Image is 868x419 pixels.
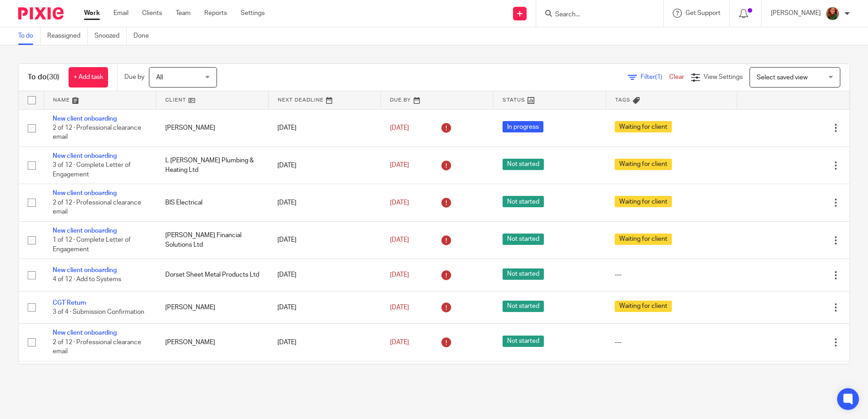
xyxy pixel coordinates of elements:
[53,200,141,215] span: 2 of 12 · Professional clearance email
[390,339,409,346] span: [DATE]
[69,67,108,88] a: + Add task
[156,259,269,291] td: Dorset Sheet Metal Products Ltd
[771,9,821,18] p: [PERSON_NAME]
[390,200,409,206] span: [DATE]
[53,237,131,253] span: 1 of 12 · Complete Letter of Engagement
[686,10,720,16] span: Get Support
[113,9,128,18] a: Email
[53,277,121,283] span: 4 of 12 · Add to Systems
[503,301,544,312] span: Not started
[268,184,381,221] td: [DATE]
[84,9,100,18] a: Work
[53,190,117,196] a: New client onboarding
[53,330,117,336] a: New client onboarding
[390,162,409,169] span: [DATE]
[53,162,131,178] span: 3 of 12 · Complete Letter of Engagement
[615,301,672,312] span: Waiting for client
[669,74,684,80] a: Clear
[241,9,265,18] a: Settings
[757,74,808,81] span: Select saved view
[655,74,662,80] span: (1)
[268,259,381,291] td: [DATE]
[554,11,636,19] input: Search
[615,270,728,279] div: ---
[268,109,381,146] td: [DATE]
[53,125,141,141] span: 2 of 12 · Professional clearance email
[156,221,269,258] td: [PERSON_NAME] Financial Solutions Ltd
[18,7,64,19] img: Pixie
[204,9,227,18] a: Reports
[268,146,381,184] td: [DATE]
[18,27,40,45] a: To do
[156,184,269,221] td: BIS Electrical
[53,300,86,306] a: CGT Return
[825,6,840,21] img: sallycropped.JPG
[133,27,156,45] a: Done
[615,121,672,132] span: Waiting for client
[53,309,144,315] span: 3 of 4 · Submission Confirmation
[53,153,117,159] a: New client onboarding
[615,234,672,245] span: Waiting for client
[53,116,117,122] a: New client onboarding
[268,291,381,323] td: [DATE]
[94,27,127,45] a: Snoozed
[268,221,381,258] td: [DATE]
[390,237,409,243] span: [DATE]
[615,159,672,170] span: Waiting for client
[615,196,672,207] span: Waiting for client
[156,361,269,393] td: CCA Practice Info
[641,74,669,80] span: Filter
[615,338,728,347] div: ---
[156,324,269,361] td: [PERSON_NAME]
[268,324,381,361] td: [DATE]
[47,27,88,45] a: Reassigned
[176,9,191,18] a: Team
[156,74,163,81] span: All
[615,97,631,102] span: Tags
[268,361,381,393] td: [DATE]
[47,73,59,81] span: (30)
[53,339,141,355] span: 2 of 12 · Professional clearance email
[156,146,269,184] td: L [PERSON_NAME] Plumbing & Heating Ltd
[390,125,409,131] span: [DATE]
[156,109,269,146] td: [PERSON_NAME]
[53,267,117,273] a: New client onboarding
[503,336,544,347] span: Not started
[390,272,409,278] span: [DATE]
[53,228,117,234] a: New client onboarding
[142,9,162,18] a: Clients
[390,304,409,311] span: [DATE]
[503,268,544,280] span: Not started
[503,196,544,207] span: Not started
[503,121,543,132] span: In progress
[156,291,269,323] td: [PERSON_NAME]
[503,234,544,245] span: Not started
[704,74,743,80] span: View Settings
[503,159,544,170] span: Not started
[124,73,144,82] p: Due by
[28,73,59,82] h1: To do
